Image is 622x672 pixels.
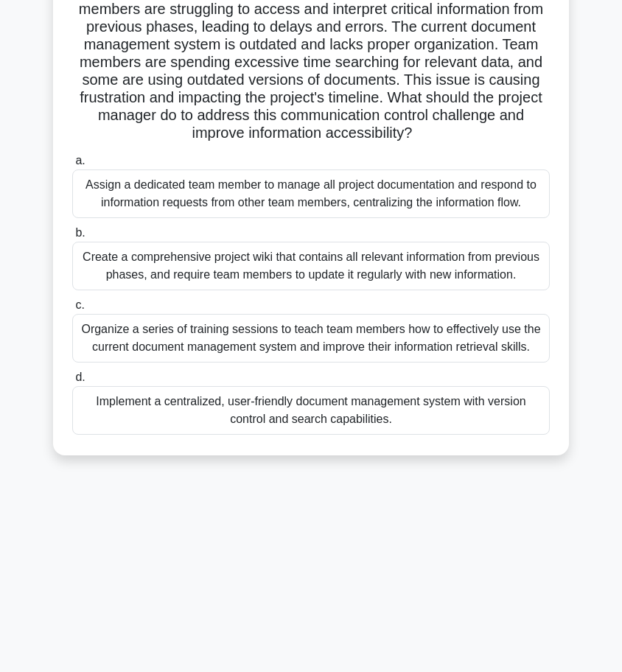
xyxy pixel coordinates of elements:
div: Implement a centralized, user-friendly document management system with version control and search... [72,386,550,435]
div: Assign a dedicated team member to manage all project documentation and respond to information req... [72,169,550,218]
div: Create a comprehensive project wiki that contains all relevant information from previous phases, ... [72,242,550,290]
span: a. [75,154,85,167]
div: Organize a series of training sessions to teach team members how to effectively use the current d... [72,314,550,363]
span: c. [75,298,84,311]
span: b. [75,226,85,239]
span: d. [75,371,85,383]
